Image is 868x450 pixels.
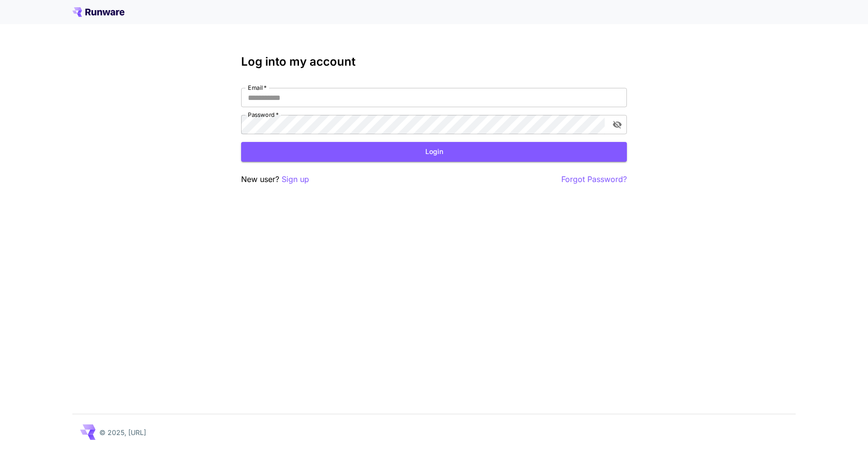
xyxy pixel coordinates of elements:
button: Sign up [282,173,309,185]
button: toggle password visibility [609,116,626,133]
p: © 2025, [URL] [99,427,146,437]
label: Email [248,84,267,92]
button: Login [241,142,627,162]
label: Password [248,111,279,119]
button: Forgot Password? [561,173,627,185]
h3: Log into my account [241,55,627,69]
p: New user? [241,173,309,185]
